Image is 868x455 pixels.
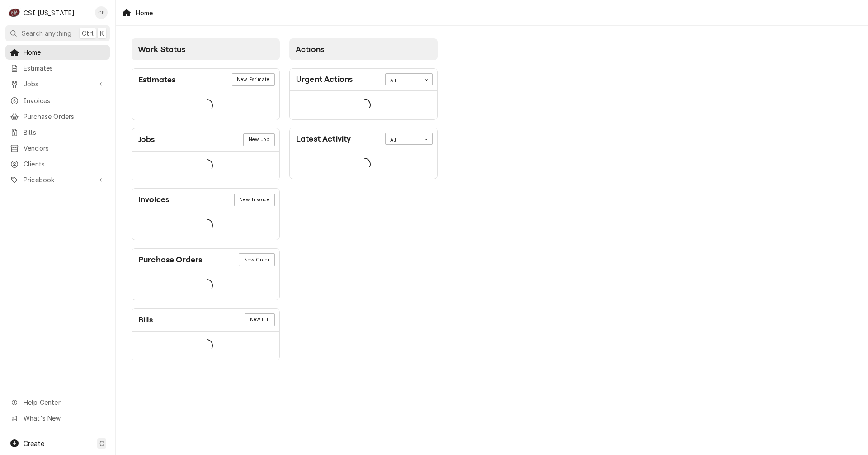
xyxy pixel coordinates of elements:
a: Home [5,45,110,60]
div: Card Header [290,69,437,91]
span: Bills [24,128,105,137]
span: Loading... [358,155,371,174]
a: Go to What's New [5,411,110,426]
span: Actions [296,45,324,54]
div: Card Title [138,314,153,326]
div: Card Title [138,74,175,86]
div: Card Link Button [245,313,274,326]
div: Card Link Button [239,253,274,266]
a: Invoices [5,93,110,108]
a: New Invoice [234,194,275,206]
a: Go to Jobs [5,76,110,91]
span: Invoices [24,96,105,105]
div: Card Column: Work Status [127,34,285,365]
div: Card Column Header [132,38,280,60]
div: Card Data [132,271,279,300]
span: Pricebook [24,175,92,185]
span: Ctrl [82,28,94,38]
div: Card Header [132,249,279,271]
div: Card Data [290,150,437,179]
span: Estimates [24,63,105,73]
div: CP [95,6,108,19]
span: Loading... [200,96,213,115]
span: Loading... [200,276,213,295]
a: Estimates [5,61,110,76]
button: Search anythingCtrlK [5,25,110,41]
span: Jobs [24,79,92,89]
span: Loading... [200,336,213,355]
div: Card Title [138,133,155,146]
div: Card Column Header [289,38,438,60]
div: Card Title [138,194,169,206]
a: New Job [243,133,274,146]
span: C [99,439,104,448]
div: Card Column Content [289,60,438,179]
span: Loading... [200,156,213,175]
span: Purchase Orders [24,112,105,121]
div: Card Column Content [132,60,280,360]
span: Help Center [24,398,104,407]
div: Card Header [290,128,437,150]
div: Card Header [132,309,279,332]
div: Card: Jobs [132,128,280,180]
div: Card: Invoices [132,188,280,240]
div: Card Link Button [232,73,275,86]
a: New Bill [245,313,274,326]
div: Card: Estimates [132,68,280,120]
span: Work Status [138,45,185,54]
span: Home [24,47,105,57]
span: Clients [24,159,105,169]
span: Loading... [358,95,371,114]
div: Card Data [290,91,437,119]
div: Card: Latest Activity [289,128,438,179]
span: What's New [24,413,104,423]
div: Card Data Filter Control [385,133,433,145]
div: Card: Purchase Orders [132,248,280,300]
div: Card Header [132,128,279,151]
span: Create [24,440,44,447]
div: Card Data [132,211,279,240]
span: Vendors [24,143,105,153]
div: Card Link Button [243,133,274,146]
a: Clients [5,156,110,171]
a: Bills [5,125,110,140]
div: Card Data Filter Control [385,73,433,85]
a: New Estimate [232,73,275,86]
div: Card Header [132,69,279,91]
a: Purchase Orders [5,109,110,124]
span: Search anything [22,28,71,38]
div: Card Title [296,133,351,145]
a: New Order [239,253,274,266]
div: Card Title [296,73,353,85]
div: Card Data [132,91,279,120]
div: All [390,137,416,144]
div: Card: Urgent Actions [289,68,438,120]
div: All [390,77,416,85]
span: Loading... [200,216,213,235]
div: Card Header [132,189,279,211]
span: K [100,28,104,38]
div: Dashboard [116,26,868,376]
a: Go to Pricebook [5,172,110,187]
div: Card Link Button [234,194,275,206]
div: Card Column: Actions [285,34,443,365]
div: Card Data [132,152,279,180]
div: Card Data [132,332,279,360]
div: Craig Pierce's Avatar [95,6,108,19]
div: CSI Kentucky's Avatar [8,6,21,19]
div: Card: Bills [132,308,280,360]
div: Card Title [138,254,202,266]
div: CSI [US_STATE] [24,8,75,18]
a: Vendors [5,141,110,156]
a: Go to Help Center [5,395,110,410]
div: C [8,6,21,19]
